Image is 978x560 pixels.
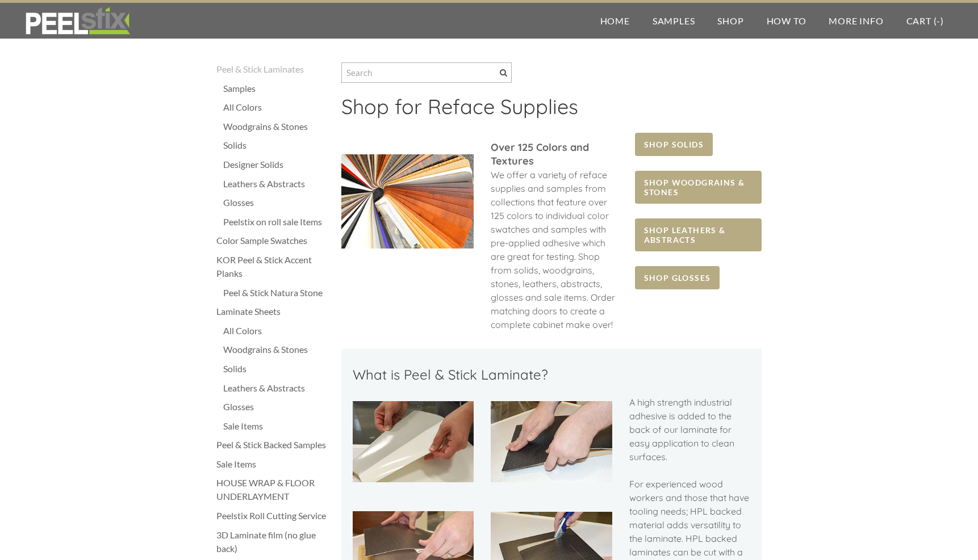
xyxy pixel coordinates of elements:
[216,476,330,503] a: HOUSE WRAP & FLOOR UNDERLAYMENT
[895,3,955,39] a: Cart (-)
[635,218,762,251] a: SHOP LEATHERS & ABSTRACTS
[223,419,330,433] a: Sale Items
[635,171,762,204] a: SHOP WOODGRAINS & STONES
[216,509,330,523] a: Peelstix Roll Cutting Service
[817,3,895,39] a: More Info
[491,169,615,330] span: We offer a variety of reface supplies and samples from collections that feature over 125 colors t...
[216,457,330,471] a: Sale Items
[223,120,330,133] a: Woodgrains & Stones
[353,401,474,482] img: Picture
[223,82,330,95] a: Samples
[706,3,755,39] a: Shop
[23,7,132,35] img: REFACE SUPPLIES
[216,253,330,280] a: KOR Peel & Stick Accent Planks
[223,381,330,395] a: Leathers & Abstracts
[223,158,330,171] a: Designer Solids
[491,141,589,167] font: ​Over 125 Colors and Textures
[223,400,330,414] a: Glosses
[635,133,713,156] a: SHOP SOLIDS
[589,3,641,39] a: Home
[223,100,330,114] a: All Colors
[341,154,474,249] img: Picture
[491,401,612,482] img: Picture
[223,362,330,376] a: Solids
[216,62,330,76] a: Peel & Stick Laminates
[755,3,818,39] a: How To
[223,196,330,209] a: Glosses
[635,266,720,289] a: SHOP GLOSSES
[937,15,941,26] span: -
[223,215,330,229] a: Peelstix on roll sale Items
[216,305,330,318] a: Laminate Sheets
[641,3,707,39] a: Samples
[353,366,548,383] font: What is Peel & Stick Laminate?
[223,286,330,300] a: Peel & Stick Natura Stone
[223,138,330,152] a: Solids
[216,528,330,555] a: 3D Laminate film (no glue back)
[341,94,762,127] h2: ​Shop for Reface Supplies
[223,324,330,338] a: All Colors
[223,343,330,356] a: Woodgrains & Stones
[216,438,330,452] a: Peel & Stick Backed Samples
[500,69,507,77] span: Search
[223,177,330,191] a: Leathers & Abstracts
[216,234,330,247] a: Color Sample Swatches
[341,62,512,83] input: Search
